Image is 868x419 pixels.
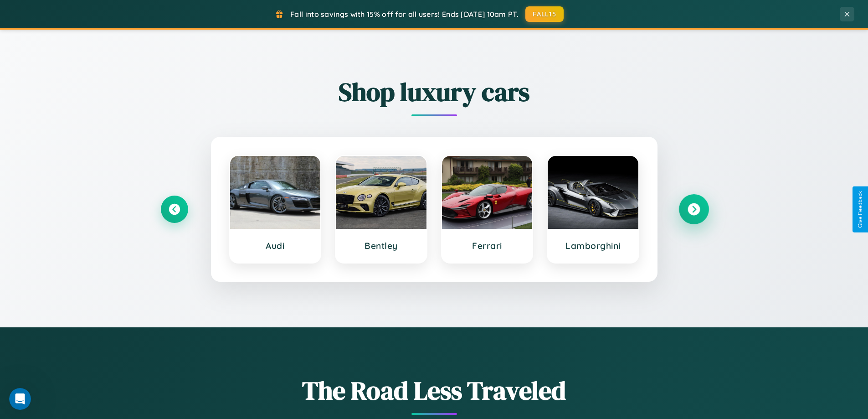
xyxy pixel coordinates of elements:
[239,240,312,251] h3: Audi
[161,74,708,109] h2: Shop luxury cars
[525,6,564,22] button: FALL15
[290,10,519,19] span: Fall into savings with 15% off for all users! Ends [DATE] 10am PT.
[857,191,863,228] div: Give Feedback
[557,240,629,251] h3: Lamborghini
[161,373,708,408] h1: The Road Less Traveled
[345,240,417,251] h3: Bentley
[9,388,31,410] iframe: Intercom live chat
[451,240,524,251] h3: Ferrari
